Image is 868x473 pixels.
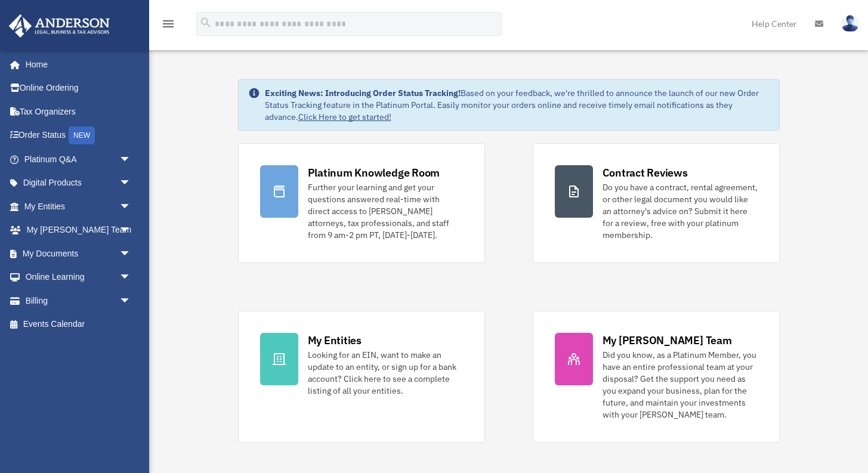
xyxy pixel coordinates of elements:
[238,143,485,263] a: Platinum Knowledge Room Further your learning and get your questions answered real-time with dire...
[603,181,758,241] div: Do you have a contract, rental agreement, or other legal document you would like an attorney's ad...
[8,123,149,148] a: Order StatusNEW
[603,333,732,348] div: My [PERSON_NAME] Team
[5,14,113,38] img: Anderson Advisors Platinum Portal
[8,76,149,100] a: Online Ordering
[8,171,149,195] a: Digital Productsarrow_drop_down
[533,311,780,443] a: My [PERSON_NAME] Team Did you know, as a Platinum Member, you have an entire professional team at...
[119,194,143,219] span: arrow_drop_down
[119,289,143,313] span: arrow_drop_down
[533,143,780,263] a: Contract Reviews Do you have a contract, rental agreement, or other legal document you would like...
[119,265,143,290] span: arrow_drop_down
[308,181,463,241] div: Further your learning and get your questions answered real-time with direct access to [PERSON_NAM...
[308,349,463,397] div: Looking for an EIN, want to make an update to an entity, or sign up for a bank account? Click her...
[265,87,770,123] div: Based on your feedback, we're thrilled to announce the launch of our new Order Status Tracking fe...
[308,165,440,180] div: Platinum Knowledge Room
[8,242,149,265] a: My Documentsarrow_drop_down
[199,16,212,29] i: search
[265,88,461,98] strong: Exciting News: Introducing Order Status Tracking!
[603,165,688,180] div: Contract Reviews
[119,171,143,196] span: arrow_drop_down
[119,242,143,266] span: arrow_drop_down
[8,52,143,76] a: Home
[8,313,149,336] a: Events Calendar
[8,265,149,289] a: Online Learningarrow_drop_down
[298,112,391,122] a: Click Here to get started!
[8,194,149,218] a: My Entitiesarrow_drop_down
[8,100,149,123] a: Tax Organizers
[8,218,149,242] a: My [PERSON_NAME] Teamarrow_drop_down
[841,15,859,32] img: User Pic
[8,289,149,313] a: Billingarrow_drop_down
[119,218,143,243] span: arrow_drop_down
[8,147,149,171] a: Platinum Q&Aarrow_drop_down
[308,333,362,348] div: My Entities
[238,311,485,443] a: My Entities Looking for an EIN, want to make an update to an entity, or sign up for a bank accoun...
[119,147,143,172] span: arrow_drop_down
[603,349,758,421] div: Did you know, as a Platinum Member, you have an entire professional team at your disposal? Get th...
[161,21,175,31] a: menu
[69,126,95,144] div: NEW
[161,17,175,31] i: menu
